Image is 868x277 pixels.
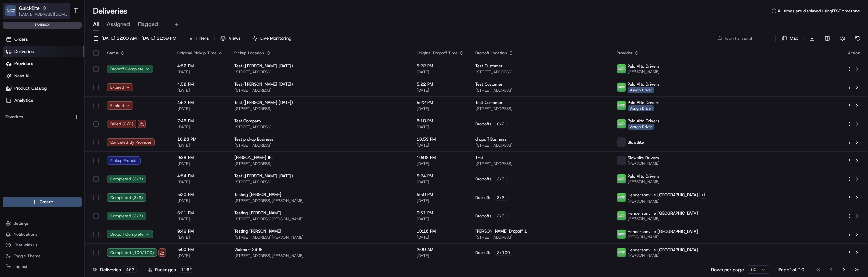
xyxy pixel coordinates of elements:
[234,253,406,258] span: [STREET_ADDRESS][PERSON_NAME]
[417,63,465,69] span: 5:22 PM
[417,173,465,179] span: 5:24 PM
[3,240,82,250] button: Chat with us!
[107,20,130,29] span: Assigned
[417,179,465,185] span: [DATE]
[177,124,223,130] span: [DATE]
[107,65,153,73] button: Dropoff Complete
[234,198,406,203] span: [STREET_ADDRESS][PERSON_NAME]
[778,34,802,43] button: Map
[4,96,55,108] a: 📗Knowledge Base
[3,83,84,94] a: Product Catalog
[185,34,212,43] button: Filters
[14,232,37,237] span: Notifications
[234,161,406,166] span: [STREET_ADDRESS]
[417,247,465,252] span: 2:00 AM
[234,155,274,160] span: [PERSON_NAME] IRL
[5,5,16,16] img: QuickBite
[14,253,41,259] span: Toggle Theme
[177,228,223,234] span: 9:46 PM
[617,230,626,239] img: 6f7be752-d91c-4f0f-bd1a-6966931c71a3.jpg
[475,69,606,75] span: [STREET_ADDRESS]
[177,63,223,69] span: 4:52 PM
[3,197,82,207] button: Create
[177,210,223,216] span: 6:21 PM
[417,210,465,216] span: 6:51 PM
[124,266,137,273] div: 452
[177,143,223,148] span: [DATE]
[475,250,491,255] span: Dropoffs
[628,234,698,240] span: [PERSON_NAME]
[177,136,223,142] span: 10:23 PM
[475,121,491,127] span: Dropoffs
[853,34,863,43] button: Refresh
[19,5,40,12] span: QuickBite
[475,228,527,234] span: [PERSON_NAME] Dropoff 1
[3,262,82,272] button: Log out
[7,65,19,77] img: 1736555255976-a54dd68f-1ca7-489b-9aae-adbdc363a1c4
[234,247,263,252] span: Walmart 2996
[234,136,273,142] span: Test pickup Business
[179,266,194,273] div: 1162
[617,83,626,92] img: 6f7be752-d91c-4f0f-bd1a-6966931c71a3.jpg
[177,192,223,197] span: 5:20 PM
[628,253,698,258] span: [PERSON_NAME]
[475,213,491,219] span: Dropoffs
[107,50,119,56] span: Status
[23,72,86,77] div: We're available if you need us!
[234,69,406,75] span: [STREET_ADDRESS]
[249,34,294,43] button: Live Monitoring
[494,176,508,182] div: 3 / 3
[417,136,465,142] span: 10:53 PM
[417,216,465,222] span: [DATE]
[494,250,513,256] div: 2 / 100
[417,69,465,75] span: [DATE]
[628,105,654,111] span: Assign Driver
[715,34,776,43] input: Type to search
[3,46,84,57] a: Deliveries
[138,20,158,29] span: Flagged
[628,179,660,184] span: [PERSON_NAME]
[234,179,406,185] span: [STREET_ADDRESS]
[234,216,406,222] span: [STREET_ADDRESS][PERSON_NAME]
[7,99,12,105] div: 📗
[475,143,606,148] span: [STREET_ADDRESS]
[93,20,99,29] span: All
[628,81,659,87] span: Palo Alto Drivers
[19,12,67,17] button: [EMAIL_ADDRESS][DOMAIN_NAME]
[628,247,698,253] span: Hendersonville [GEOGRAPHIC_DATA]
[18,44,112,51] input: Clear
[177,161,223,166] span: [DATE]
[617,50,633,56] span: Provider
[628,155,659,161] span: Slowbite Drivers
[617,174,626,183] img: 6f7be752-d91c-4f0f-bd1a-6966931c71a3.jpg
[628,87,654,93] span: Assign Driver
[790,35,798,41] span: Map
[417,198,465,203] span: [DATE]
[148,266,194,273] div: Packages
[14,242,38,248] span: Chat with us!
[177,88,223,93] span: [DATE]
[628,161,660,166] span: [PERSON_NAME]
[475,88,606,93] span: [STREET_ADDRESS]
[177,81,223,87] span: 4:52 PM
[93,5,127,16] h1: Deliveries
[628,100,659,105] span: Palo Alto Drivers
[3,112,82,123] div: Favorites
[14,73,29,79] span: Nash AI
[234,210,281,216] span: Testing [PERSON_NAME]
[3,95,84,106] a: Analytics
[14,85,47,91] span: Product Catalog
[475,100,503,105] span: Test Customer
[234,63,293,69] span: Test ([PERSON_NAME] [DATE])
[475,136,507,142] span: dropoff Business
[67,115,82,120] span: Pylon
[417,235,465,240] span: [DATE]
[234,124,406,130] span: [STREET_ADDRESS]
[177,106,223,111] span: [DATE]
[475,176,491,182] span: Dropoffs
[628,210,698,216] span: Hendersonville [GEOGRAPHIC_DATA]
[778,266,804,273] div: Page 1 of 10
[417,106,465,111] span: [DATE]
[14,221,29,226] span: Settings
